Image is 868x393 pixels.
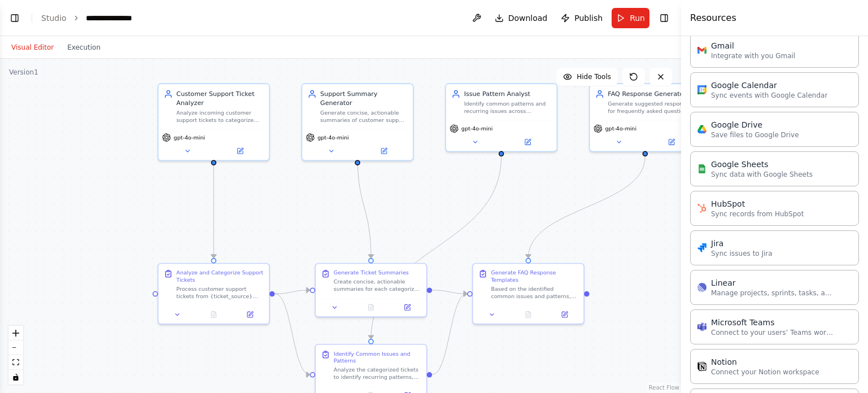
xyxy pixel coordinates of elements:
[711,198,804,209] div: HubSpot
[574,12,603,24] span: Publish
[5,41,60,54] button: Visual Editor
[589,83,701,152] div: FAQ Response GeneratorGenerate suggested responses for frequently asked questions based on ticket...
[649,385,679,391] a: React Flow attribution
[577,72,611,81] span: Hide Tools
[491,285,578,299] div: Based on the identified common issues and patterns, create professional response templates for fr...
[432,286,467,298] g: Edge from 411b711a-8579-437f-b545-59a4258377b8 to 3d5fbdef-951d-4600-ae48-96e262523e4c
[697,204,706,213] img: HubSpot
[8,326,23,340] button: zoom in
[711,209,804,219] p: Sync records from HubSpot
[656,10,672,26] button: Hide right sidebar
[605,125,637,132] span: gpt-4o-mini
[508,12,548,24] span: Download
[711,368,819,377] p: Connect your Notion workspace
[275,286,310,298] g: Edge from ec82720d-7b5c-4cf2-97b4-d20930b8f701 to 411b711a-8579-437f-b545-59a4258377b8
[209,165,218,258] g: Edge from f47ae0ee-575d-4450-83ff-c179fd035bbe to ec82720d-7b5c-4cf2-97b4-d20930b8f701
[556,68,618,86] button: Hide Tools
[176,285,263,299] div: Process customer support tickets from {ticket_source} and categorize them by urgency level (Criti...
[8,326,23,385] div: React Flow controls
[612,8,649,28] button: Run
[697,362,706,371] img: Notion
[176,89,263,107] div: Customer Support Ticket Analyzer
[392,302,423,313] button: Open in side panel
[234,309,265,320] button: Open in side panel
[8,355,23,370] button: fit view
[697,164,706,173] img: Google Sheets
[9,68,38,77] div: Version 1
[697,283,706,292] img: Linear
[690,11,736,25] h4: Resources
[711,80,827,91] div: Google Calendar
[502,137,553,147] button: Open in side panel
[491,269,578,283] div: Generate FAQ Response Templates
[711,289,835,298] p: Manage projects, sprints, tasks, and bug tracking in Linear
[646,137,697,147] button: Open in side panel
[711,249,773,258] p: Sync issues to Jira
[176,269,263,283] div: Analyze and Categorize Support Tickets
[302,83,414,161] div: Support Summary GeneratorGenerate concise, actionable summaries of customer support tickets for t...
[697,85,706,94] img: Google Calendar
[697,125,706,134] img: Google Drive
[711,119,799,130] div: Google Drive
[711,328,835,337] p: Connect to your users’ Teams workspaces
[215,146,265,156] button: Open in side panel
[556,8,607,28] button: Publish
[711,51,795,60] p: Integrate with you Gmail
[334,269,409,277] div: Generate Ticket Summaries
[711,130,799,139] p: Save files to Google Drive
[334,350,421,364] div: Identify Common Issues and Patterns
[509,309,547,320] button: No output available
[334,278,421,292] div: Create concise, actionable summaries for each categorized support ticket. Each summary should inc...
[711,238,773,249] div: Jira
[158,83,270,161] div: Customer Support Ticket AnalyzerAnalyze incoming customer support tickets to categorize them by u...
[464,89,551,98] div: Issue Pattern Analyst
[608,89,695,98] div: FAQ Response Generator
[464,101,551,115] div: Identify common patterns and recurring issues across customer support tickets. Analyze trends, de...
[41,12,144,24] nav: breadcrumb
[320,109,407,123] div: Generate concise, actionable summaries of customer support tickets for the support team. Create c...
[8,370,23,385] button: toggle interactivity
[549,309,580,320] button: Open in side panel
[711,356,819,368] div: Notion
[275,289,310,379] g: Edge from ec82720d-7b5c-4cf2-97b4-d20930b8f701 to 9380a2ef-4bf2-40ac-b348-e7628784f43e
[60,41,107,54] button: Execution
[524,156,649,258] g: Edge from 158844af-36ad-4c50-a182-f92f0b59feaf to 3d5fbdef-951d-4600-ae48-96e262523e4c
[8,340,23,355] button: zoom out
[472,263,585,325] div: Generate FAQ Response TemplatesBased on the identified common issues and patterns, create profess...
[711,159,813,170] div: Google Sheets
[711,40,795,51] div: Gmail
[334,366,421,381] div: Analyze the categorized tickets to identify recurring patterns, common issues, and trends. Look f...
[7,10,23,26] button: Show left sidebar
[711,170,813,179] p: Sync data with Google Sheets
[367,156,506,339] g: Edge from ead04c80-9cb0-46d1-b508-fa0b2ca7754b to 9380a2ef-4bf2-40ac-b348-e7628784f43e
[697,243,706,252] img: Jira
[711,317,835,328] div: Microsoft Teams
[697,322,706,331] img: Microsoft Teams
[353,156,376,258] g: Edge from 1249ed1d-405c-49b4-940c-44ce9ceee557 to 411b711a-8579-437f-b545-59a4258377b8
[320,89,407,107] div: Support Summary Generator
[630,12,645,24] span: Run
[608,101,695,115] div: Generate suggested responses for frequently asked questions based on ticket analysis. Create prof...
[158,263,270,325] div: Analyze and Categorize Support TicketsProcess customer support tickets from {ticket_source} and c...
[697,46,706,55] img: Gmail
[490,8,552,28] button: Download
[359,146,409,156] button: Open in side panel
[711,277,835,289] div: Linear
[174,134,206,141] span: gpt-4o-mini
[432,289,467,379] g: Edge from 9380a2ef-4bf2-40ac-b348-e7628784f43e to 3d5fbdef-951d-4600-ae48-96e262523e4c
[195,309,233,320] button: No output available
[315,263,427,317] div: Generate Ticket SummariesCreate concise, actionable summaries for each categorized support ticket...
[445,83,557,152] div: Issue Pattern AnalystIdentify common patterns and recurring issues across customer support ticket...
[352,302,390,313] button: No output available
[711,91,827,100] p: Sync events with Google Calendar
[41,14,67,23] a: Studio
[461,125,493,132] span: gpt-4o-mini
[317,134,349,141] span: gpt-4o-mini
[176,109,263,123] div: Analyze incoming customer support tickets to categorize them by urgency level (Critical, High, Me...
